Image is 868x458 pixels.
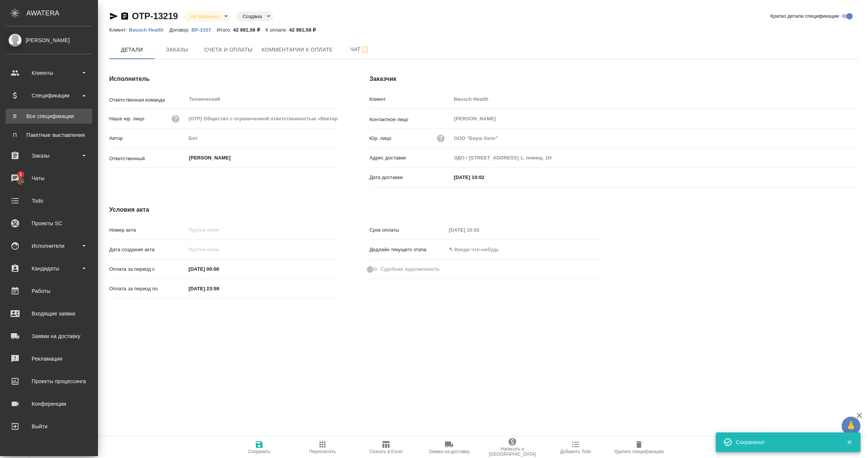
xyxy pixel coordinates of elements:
[109,96,186,104] p: Ответственная команда
[109,135,186,142] p: Автор
[6,285,92,297] div: Работы
[120,12,129,21] button: Скопировать ссылку
[6,240,92,252] div: Исполнители
[361,45,370,54] svg: Подписаться
[186,113,339,124] input: Пустое поле
[6,67,92,79] div: Клиенты
[842,417,860,435] button: 🙏
[2,214,96,233] a: Проекты SC
[169,27,191,33] p: Договор:
[237,11,273,21] div: Не оплачена
[15,171,26,178] span: 1
[2,304,96,323] a: Входящие заявки
[6,353,92,364] div: Рекламации
[451,94,860,105] input: Пустое поле
[9,112,89,120] div: Все спецификации
[370,96,451,103] p: Клиент
[369,449,402,454] span: Скачать в Excel
[370,246,446,253] p: Дедлайн текущего этапа
[614,449,664,454] span: Удалить спецификацию
[9,131,89,139] div: Пакетные выставления
[109,226,186,234] p: Номер акта
[191,27,217,33] p: ВР-3157
[132,11,178,21] a: OTP-13219
[109,12,118,21] button: Скопировать ссылку для ЯМессенджера
[2,349,96,368] a: Рекламации
[129,27,169,33] p: Bausch Health
[2,169,96,188] a: 1Чаты
[842,439,857,446] button: Закрыть
[446,244,512,255] input: ✎ Введи что-нибудь
[6,398,92,409] div: Конференции
[186,224,339,235] input: Пустое поле
[191,26,217,33] a: ВР-3157
[381,265,440,273] span: Судебная задолженность
[262,45,333,55] span: Комментарии к оплате
[217,27,233,33] p: Итого:
[451,133,860,144] input: Пустое поле
[186,283,252,294] input: ✎ Введи что-нибудь
[6,195,92,206] div: Todo
[2,394,96,413] a: Конференции
[109,74,339,83] h4: Исполнитель
[129,26,169,33] a: Bausch Health
[186,133,339,144] input: Пустое поле
[6,376,92,387] div: Проекты процессинга
[481,437,544,458] button: Написать в [GEOGRAPHIC_DATA]
[233,27,266,33] p: 42 981,58 ₽
[109,115,144,123] p: Наше юр. лицо
[6,150,92,161] div: Заказы
[2,417,96,436] a: Выйти
[370,154,451,162] p: Адрес доставки
[370,116,451,123] p: Контактное лицо
[370,174,451,181] p: Дата доставки
[6,263,92,274] div: Кандидаты
[544,437,607,458] button: Добавить Todo
[451,172,517,183] input: ✎ Введи что-нибудь
[309,449,336,454] span: Пересчитать
[370,74,860,83] h4: Заказчик
[266,27,289,33] p: К оплате:
[248,449,270,454] span: Сохранить
[109,27,129,33] p: Клиент:
[429,449,469,454] span: Заявка на доставку
[109,155,186,162] p: Ответственный
[109,205,599,214] h4: Условия акта
[446,224,512,235] input: Пустое поле
[335,157,337,159] button: Open
[485,446,539,457] span: Написать в [GEOGRAPHIC_DATA]
[370,226,446,234] p: Срок оплаты
[6,127,92,143] a: ППакетные выставления
[845,418,857,434] span: 🙏
[228,437,291,458] button: Сохранить
[6,36,92,44] div: [PERSON_NAME]
[370,135,391,142] p: Юр. лицо
[2,327,96,346] a: Заявки на доставку
[770,12,839,20] span: Кратко детали спецификации
[109,246,186,253] p: Дата создания акта
[159,45,195,55] span: Заказы
[6,331,92,342] div: Заявки на доставку
[2,372,96,391] a: Проекты процессинга
[204,45,253,55] span: Счета и оплаты
[560,449,591,454] span: Добавить Todo
[240,13,264,20] button: Создана
[184,11,230,21] div: Не оплачена
[109,285,186,293] p: Оплата за период по
[451,152,860,163] input: Пустое поле
[186,264,252,274] input: ✎ Введи что-нибудь
[6,109,92,124] a: ВВсе спецификации
[114,45,150,55] span: Детали
[417,437,481,458] button: Заявка на доставку
[186,244,252,255] input: Пустое поле
[354,437,417,458] button: Скачать в Excel
[188,13,221,20] button: Не оплачена
[6,218,92,229] div: Проекты SC
[6,173,92,184] div: Чаты
[2,191,96,210] a: Todo
[289,27,322,33] p: 42 981,58 ₽
[109,265,186,273] p: Оплата за период с
[6,308,92,319] div: Входящие заявки
[6,90,92,101] div: Спецификации
[6,421,92,432] div: Выйти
